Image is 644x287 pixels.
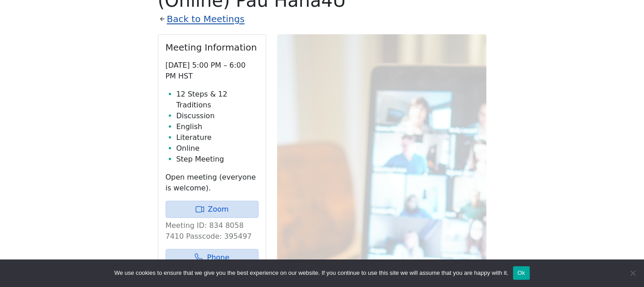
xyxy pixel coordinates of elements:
[176,143,259,154] li: Online
[176,132,259,143] li: Literature
[166,172,259,194] p: Open meeting (everyone is welcome).
[166,42,259,53] h2: Meeting Information
[166,249,259,266] a: Phone
[628,268,637,278] span: No
[176,111,259,121] li: Discussion
[166,60,259,82] p: [DATE] 5:00 PM – 6:00 PM HST
[176,121,259,132] li: English
[166,201,259,218] a: Zoom
[167,11,245,27] a: Back to Meetings
[513,266,530,280] button: Ok
[176,154,259,165] li: Step Meeting
[166,220,259,242] p: Meeting ID: 834 8058 7410 Passcode: 395497
[114,268,508,278] span: We use cookies to ensure that we give you the best experience on our website. If you continue to ...
[176,89,259,111] li: 12 Steps & 12 Traditions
